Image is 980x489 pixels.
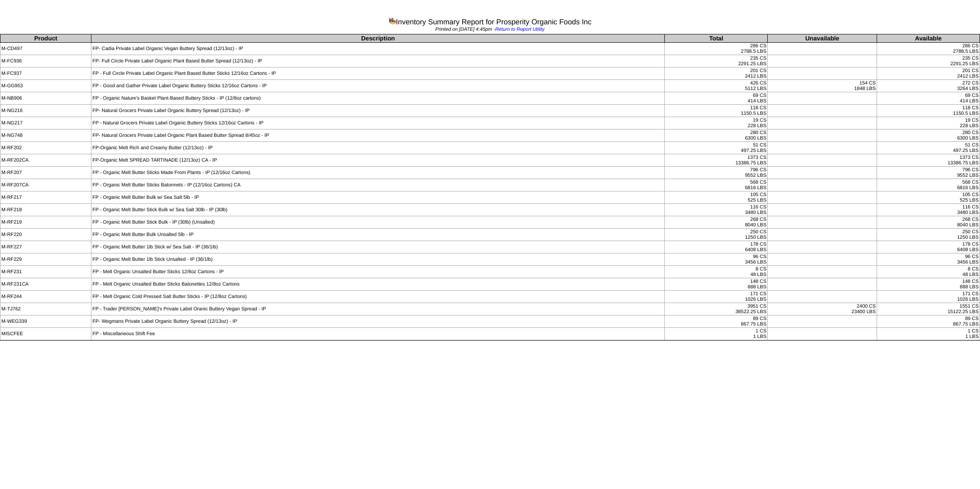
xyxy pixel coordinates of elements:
[91,303,665,315] td: FP - Trader [PERSON_NAME]'s Private Label Oranic Buttery Vegan Spread - IP
[0,92,91,105] td: M-NB906
[91,34,665,43] th: Description
[0,315,91,328] td: M-WEG339
[665,117,768,129] td: 19 CS 228 LBS
[91,105,665,117] td: FP- Natural Grocers Private Label Organic Buttery Spread (12/13oz) - IP
[0,67,91,80] td: M-FC937
[877,179,980,191] td: 568 CS 6816 LBS
[91,142,665,154] td: FP-Organic Melt Rich and Creamy Butter (12/13oz) - IP
[91,179,665,191] td: FP - Organic Melt Butter Sticks Batonnets - IP (12/16oz Cartons) CA
[389,17,396,24] img: graph.gif
[877,229,980,241] td: 250 CS 1250 LBS
[0,167,91,179] td: M-RF207
[0,253,91,266] td: M-RF229
[877,34,980,43] th: Available
[0,105,91,117] td: M-NG216
[665,34,768,43] th: Total
[665,253,768,266] td: 96 CS 3456 LBS
[665,191,768,204] td: 105 CS 525 LBS
[0,204,91,216] td: M-RF218
[0,241,91,253] td: M-RF227
[665,167,768,179] td: 796 CS 9552 LBS
[91,67,665,80] td: FP - Full Circle Private Label Organic Plant Based Butter Sticks 12/16oz Cartons - IP
[0,43,91,55] td: M-CD497
[495,27,545,32] a: Return to Report Utility
[0,291,91,303] td: M-RF244
[665,129,768,142] td: 280 CS 6300 LBS
[768,303,877,315] td: 2400 CS 23400 LBS
[877,117,980,129] td: 19 CS 228 LBS
[877,167,980,179] td: 796 CS 9552 LBS
[0,266,91,278] td: M-RF231
[0,179,91,191] td: M-RF207CA
[665,67,768,80] td: 201 CS 2412 LBS
[877,92,980,105] td: 69 CS 414 LBS
[768,80,877,92] td: 154 CS 1848 LBS
[877,328,980,340] td: 1 CS 1 LBS
[0,229,91,241] td: M-RF220
[665,229,768,241] td: 250 CS 1250 LBS
[877,303,980,315] td: 1551 CS 15122.25 LBS
[665,179,768,191] td: 568 CS 6816 LBS
[877,216,980,229] td: 268 CS 8040 LBS
[0,216,91,229] td: M-RF219
[877,278,980,291] td: 148 CS 888 LBS
[91,154,665,167] td: FP-Organic Melt SPREAD TARTINADE (12/13oz) CA - IP
[0,129,91,142] td: M-NG748
[877,266,980,278] td: 8 CS 48 LBS
[665,266,768,278] td: 8 CS 48 LBS
[91,55,665,67] td: FP- Full Circle Private Label Organic Plant Based Butter Spread (12/13oz) - IP
[0,278,91,291] td: M-RF231CA
[877,315,980,328] td: 89 CS 867.75 LBS
[877,204,980,216] td: 116 CS 3480 LBS
[877,80,980,92] td: 272 CS 3264 LBS
[665,216,768,229] td: 268 CS 8040 LBS
[91,92,665,105] td: FP - Organic Nature's Basket Plant-Based Buttery Sticks - IP (12/8oz cartons)
[665,315,768,328] td: 89 CS 867.75 LBS
[91,167,665,179] td: FP - Organic Melt Butter Sticks Made From Plants - IP (12/16oz Cartons)
[877,55,980,67] td: 235 CS 2291.25 LBS
[665,303,768,315] td: 3951 CS 38522.25 LBS
[91,129,665,142] td: FP- Natural Grocers Private Label Organic Plant Based Butter Spread 8/45oz - IP
[0,117,91,129] td: M-NG217
[0,154,91,167] td: M-RF202CA
[91,204,665,216] td: FP - Organic Melt Butter Stick Bulk w/ Sea Salt 30lb - IP (30lb)
[665,142,768,154] td: 51 CS 497.25 LBS
[91,117,665,129] td: FP - Natural Grocers Private Label Organic Buttery Sticks 12/16oz Cartons - IP
[91,266,665,278] td: FP - Melt Organic Unsalted Butter Sticks 12/8oz Cartons - IP
[665,154,768,167] td: 1373 CS 13386.75 LBS
[877,241,980,253] td: 178 CS 6408 LBS
[91,253,665,266] td: FP - Organic Melt Butter 1lb Stick Unsalted - IP (36/1lb)
[91,229,665,241] td: FP - Organic Melt Butter Bulk Unsalted 5lb - IP
[665,241,768,253] td: 178 CS 6408 LBS
[665,92,768,105] td: 69 CS 414 LBS
[665,80,768,92] td: 426 CS 5112 LBS
[877,142,980,154] td: 51 CS 497.25 LBS
[877,67,980,80] td: 201 CS 2412 LBS
[91,315,665,328] td: FP- Wegmans Private Label Organic Buttery Spread (12/13oz) - IP
[665,328,768,340] td: 1 CS 1 LBS
[877,43,980,55] td: 286 CS 2788.5 LBS
[665,43,768,55] td: 286 CS 2788.5 LBS
[665,278,768,291] td: 148 CS 888 LBS
[0,55,91,67] td: M-FC936
[877,129,980,142] td: 280 CS 6300 LBS
[0,142,91,154] td: M-RF202
[665,291,768,303] td: 171 CS 1026 LBS
[91,241,665,253] td: FP - Organic Melt Butter 1lb Stick w/ Sea Salt - IP (36/1lb)
[91,291,665,303] td: FP - Melt Organic Cold Pressed Salt Butter Sticks - IP (12/8oz Cartons)
[665,105,768,117] td: 118 CS 1150.5 LBS
[877,105,980,117] td: 118 CS 1150.5 LBS
[0,80,91,92] td: M-GG953
[91,278,665,291] td: FP - Melt Organic Unsalted Butter Sticks Batonettes 12/8oz Cartons
[0,328,91,340] td: MISCFEE
[877,291,980,303] td: 171 CS 1026 LBS
[877,253,980,266] td: 96 CS 3456 LBS
[91,43,665,55] td: FP- Cadia Private Label Organic Vegan Buttery Spread (12/13oz) - IP
[768,34,877,43] th: Unavailable
[91,80,665,92] td: FP - Good and Gather Private Label Organic Buttery Sticks 12/16oz Cartons - IP
[0,34,91,43] th: Product
[877,191,980,204] td: 105 CS 525 LBS
[0,303,91,315] td: M-TJ762
[665,55,768,67] td: 235 CS 2291.25 LBS
[91,191,665,204] td: FP - Organic Melt Butter Bulk w/ Sea Salt 5lb - IP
